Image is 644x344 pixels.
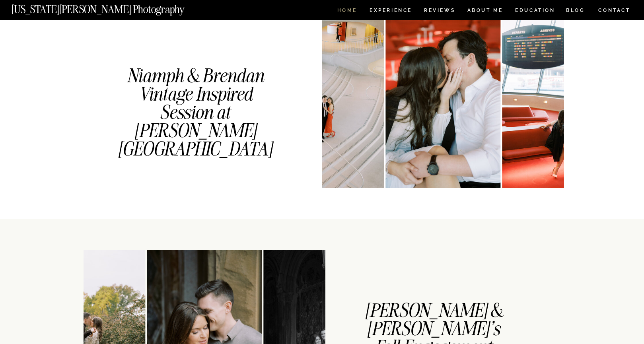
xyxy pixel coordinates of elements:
a: HOME [336,8,358,15]
a: CONTACT [598,6,631,15]
a: ABOUT ME [467,8,503,15]
h1: Niamph & Brendan Vintage Inspired Session at [PERSON_NAME][GEOGRAPHIC_DATA] [113,67,278,120]
a: [US_STATE][PERSON_NAME] Photography [12,4,211,11]
a: BLOG [566,8,585,15]
a: EDUCATION [514,8,556,15]
a: REVIEWS [424,8,454,15]
a: Experience [370,8,411,15]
